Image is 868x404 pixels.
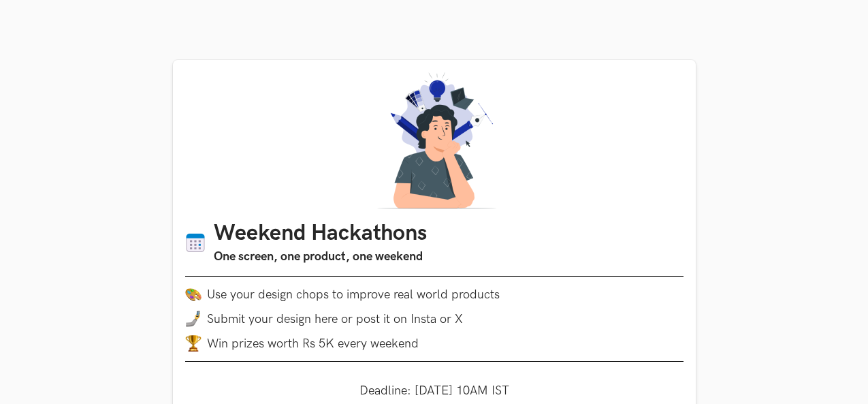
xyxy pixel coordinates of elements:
img: A designer thinking [369,72,500,208]
img: mobile-in-hand.png [185,311,202,327]
li: Use your design chops to improve real world products [185,286,684,302]
img: Calendar icon [185,232,206,253]
h1: Weekend Hackathons [214,221,427,247]
img: palette.png [185,286,202,302]
img: trophy.png [185,335,202,352]
li: Win prizes worth Rs 5K every weekend [185,335,684,352]
h3: One screen, one product, one weekend [214,247,427,266]
span: Submit your design here or post it on Insta or X [207,312,463,326]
